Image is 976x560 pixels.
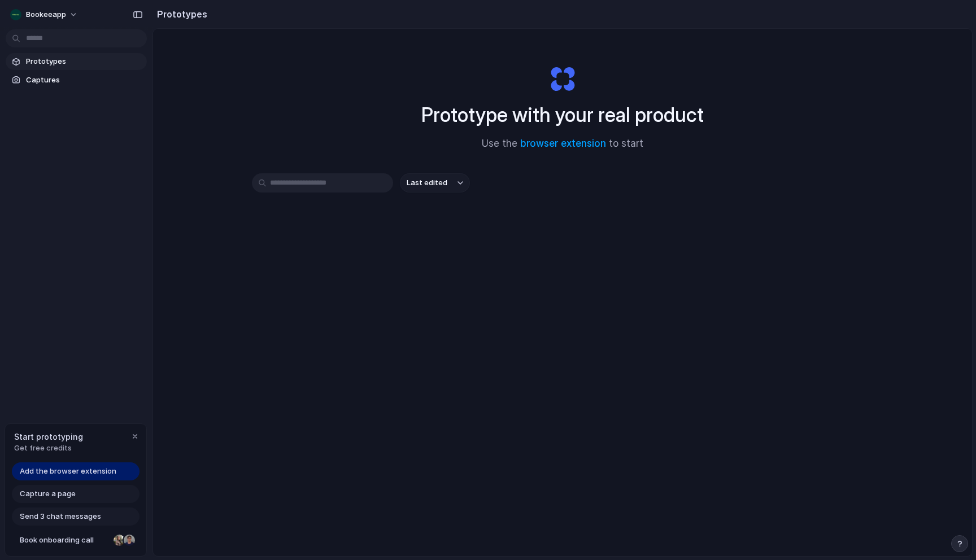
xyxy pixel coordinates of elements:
h1: Prototype with your real product [421,100,704,130]
span: Last edited [407,177,447,189]
a: Captures [6,72,147,89]
button: bookeeapp [6,6,84,24]
span: Add the browser extension [20,466,116,477]
span: Start prototyping [14,431,83,443]
span: Book onboarding call [20,535,109,546]
span: Capture a page [20,488,76,500]
span: Use the to start [482,137,643,151]
span: Prototypes [26,56,142,67]
div: Christian Iacullo [123,533,136,547]
span: Captures [26,75,142,86]
a: Prototypes [6,53,147,70]
span: Send 3 chat messages [20,511,101,522]
a: browser extension [520,138,606,149]
button: Last edited [400,173,470,193]
div: Nicole Kubica [112,533,126,547]
h2: Prototypes [152,7,207,21]
span: bookeeapp [26,9,66,20]
span: Get free credits [14,443,83,454]
a: Book onboarding call [12,531,140,549]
